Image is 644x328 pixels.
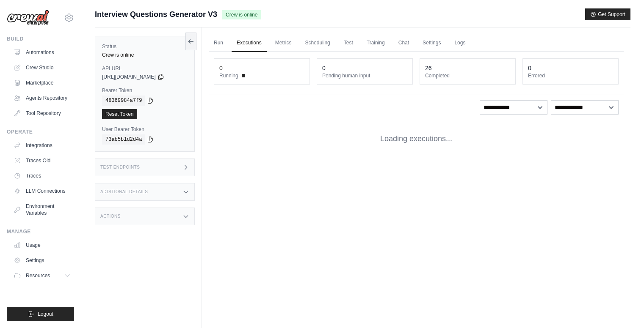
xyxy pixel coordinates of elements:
[322,72,407,79] dt: Pending human input
[102,87,188,94] label: Bearer Token
[585,8,630,20] button: Get Support
[10,254,74,267] a: Settings
[102,74,156,80] span: [URL][DOMAIN_NAME]
[38,311,53,317] span: Logout
[10,169,74,183] a: Traces
[102,126,188,133] label: User Bearer Token
[10,76,74,90] a: Marketplace
[26,272,50,279] span: Resources
[528,72,613,79] dt: Errored
[95,8,217,20] span: Interview Questions Generator V3
[100,189,148,194] h3: Additional Details
[528,64,531,72] div: 0
[100,165,140,170] h3: Test Endpoints
[425,64,432,72] div: 26
[102,134,145,145] code: 73ab5b1d2d4a
[10,61,74,74] a: Crew Studio
[425,72,510,79] dt: Completed
[339,34,358,52] a: Test
[417,34,446,52] a: Settings
[102,65,188,72] label: API URL
[322,64,326,72] div: 0
[209,120,624,158] div: Loading executions...
[7,10,49,26] img: Logo
[102,109,137,119] a: Reset Token
[219,64,223,72] div: 0
[232,34,267,52] a: Executions
[7,307,74,321] button: Logout
[449,34,470,52] a: Logs
[102,96,145,106] code: 48369984a7f9
[10,269,74,282] button: Resources
[7,36,74,42] div: Build
[7,228,74,235] div: Manage
[270,34,297,52] a: Metrics
[100,214,121,219] h3: Actions
[10,107,74,120] a: Tool Repository
[10,154,74,167] a: Traces Old
[209,34,228,52] a: Run
[300,34,335,52] a: Scheduling
[362,34,390,52] a: Training
[10,91,74,105] a: Agents Repository
[10,200,74,220] a: Environment Variables
[393,34,414,52] a: Chat
[10,139,74,152] a: Integrations
[102,43,188,50] label: Status
[10,46,74,59] a: Automations
[7,128,74,135] div: Operate
[10,184,74,198] a: LLM Connections
[102,52,188,58] div: Crew is online
[222,10,261,19] span: Crew is online
[219,72,238,79] span: Running
[10,238,74,252] a: Usage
